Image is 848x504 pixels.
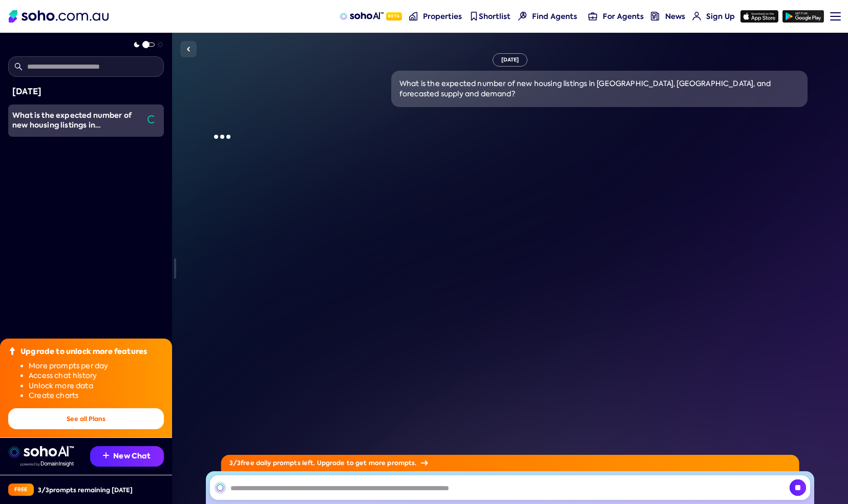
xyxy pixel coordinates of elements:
li: Access chat history [29,371,164,381]
span: Sign Up [706,11,735,22]
div: 3 / 3 prompts remaining [DATE] [38,486,133,494]
img: Send icon [790,479,806,496]
img: app-store icon [740,10,778,23]
img: google-play icon [782,10,824,23]
div: [DATE] [493,53,528,67]
button: Cancel request [790,479,806,496]
a: What is the expected number of new housing listings in [GEOGRAPHIC_DATA], [GEOGRAPHIC_DATA], and ... [8,104,141,137]
img: for-agents-nav icon [588,12,597,20]
img: sohoai logo [8,446,74,458]
div: What is the expected number of new housing listings in perth, WA, and forecasted supply and demand? [12,111,141,131]
span: News [665,11,685,22]
button: New Chat [90,446,164,467]
li: Unlock more data [29,381,164,391]
img: Upgrade icon [8,347,16,355]
img: Recommendation icon [103,452,109,458]
li: Create charts [29,391,164,401]
li: More prompts per day [29,361,164,371]
div: 3 / 3 free daily prompts left. Upgrade to get more prompts. [221,455,799,471]
img: sohoAI logo [340,12,383,20]
img: Arrow icon [421,460,428,466]
img: SohoAI logo black [214,481,226,494]
img: for-agents-nav icon [692,12,701,20]
img: Sidebar toggle icon [182,43,195,55]
img: Find agents icon [518,12,527,20]
div: Free [8,484,34,496]
span: Beta [386,12,402,20]
div: Upgrade to unlock more features [20,347,147,357]
span: Shortlist [479,11,511,22]
img: properties-nav icon [409,12,418,20]
img: Data provided by Domain Insight [20,461,74,467]
span: For Agents [603,11,644,22]
img: Soho Logo [9,10,109,23]
div: What is the expected number of new housing listings in [GEOGRAPHIC_DATA], [GEOGRAPHIC_DATA], and ... [399,79,799,99]
div: [DATE] [12,85,160,98]
img: news-nav icon [651,12,660,20]
span: Properties [423,11,462,22]
span: Find Agents [532,11,577,22]
button: See all Plans [8,408,164,429]
img: shortlist-nav icon [470,12,478,20]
